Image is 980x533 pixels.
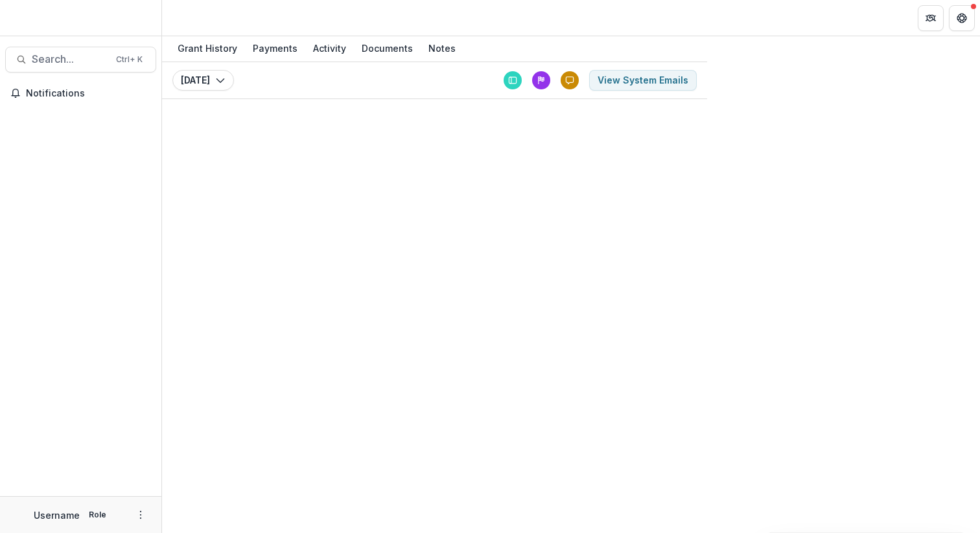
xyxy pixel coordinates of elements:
button: Search... [5,47,156,73]
button: Notifications [5,83,156,104]
div: Ctrl + K [113,52,145,67]
button: View System Emails [589,70,697,91]
p: Role [85,509,110,521]
button: Get Help [949,5,975,31]
div: Payments [248,39,303,58]
button: Partners [918,5,944,31]
span: Search... [32,53,108,65]
button: More [133,507,148,523]
a: Activity [308,36,351,62]
div: Documents [356,39,418,58]
span: Notifications [26,88,151,99]
a: Documents [356,36,418,62]
p: Username [34,508,80,522]
div: Grant History [172,39,242,58]
a: Payments [248,36,303,62]
a: Grant History [172,36,242,62]
div: Notes [423,39,461,58]
a: Notes [423,36,461,62]
button: [DATE] [172,70,234,91]
div: Activity [308,39,351,58]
